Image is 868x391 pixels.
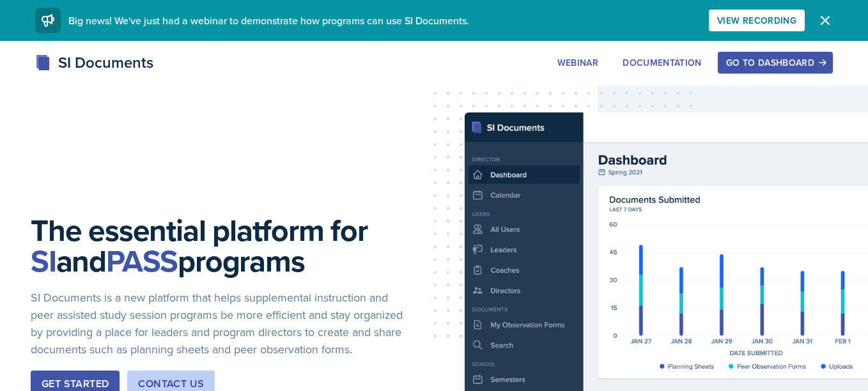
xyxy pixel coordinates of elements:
[726,57,825,68] div: Go to Dashboard
[557,57,598,68] div: Webinar
[549,52,607,73] button: Webinar
[718,52,833,73] button: Go to Dashboard
[623,57,702,68] div: Documentation
[717,15,796,26] div: View Recording
[709,10,805,31] button: View Recording
[614,52,710,73] button: Documentation
[35,51,153,74] div: SI Documents
[68,13,469,27] span: Big news! We've just had a webinar to demonstrate how programs can use SI Documents.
